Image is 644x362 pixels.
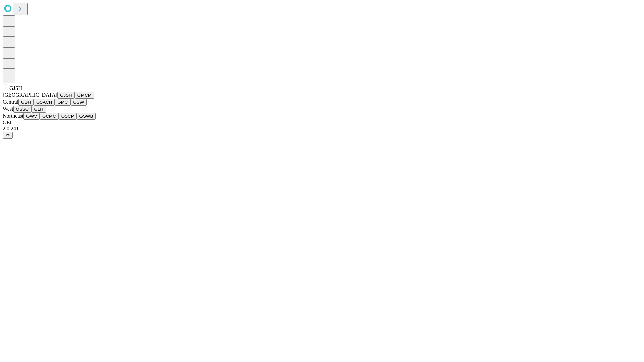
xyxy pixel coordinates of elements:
span: @ [5,133,10,138]
button: GBH [18,99,34,106]
button: GSACH [34,99,55,106]
span: [GEOGRAPHIC_DATA] [3,92,57,98]
button: OSCP [59,113,77,120]
span: Northeast [3,113,23,119]
button: GMC [55,99,70,106]
button: @ [3,132,13,139]
button: GMCM [75,92,94,99]
button: OSSC [13,106,32,113]
button: GWV [23,113,40,120]
button: GCMC [40,113,59,120]
span: GJSH [9,85,22,91]
span: Central [3,99,18,105]
button: GLH [31,106,46,113]
div: GEI [3,120,641,126]
button: OSW [71,99,87,106]
span: West [3,106,13,112]
button: GSWB [77,113,96,120]
div: 2.0.241 [3,126,641,132]
button: GJSH [57,92,75,99]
